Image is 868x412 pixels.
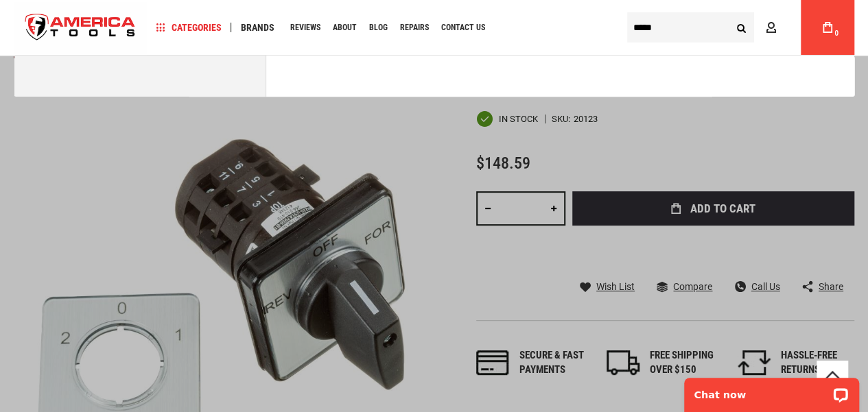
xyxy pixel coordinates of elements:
[333,23,357,32] span: About
[435,19,491,37] a: Contact Us
[394,19,435,37] a: Repairs
[327,19,363,37] a: About
[728,14,754,40] button: Search
[441,23,485,32] span: Contact Us
[14,2,147,53] a: store logo
[150,19,228,37] a: Categories
[400,23,429,32] span: Repairs
[834,29,838,37] span: 0
[369,23,388,32] span: Blog
[14,2,147,53] img: America Tools
[235,19,281,37] a: Brands
[241,23,274,32] span: Brands
[290,23,320,32] span: Reviews
[284,19,327,37] a: Reviews
[675,369,868,412] iframe: LiveChat chat widget
[156,23,222,32] span: Categories
[363,19,394,37] a: Blog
